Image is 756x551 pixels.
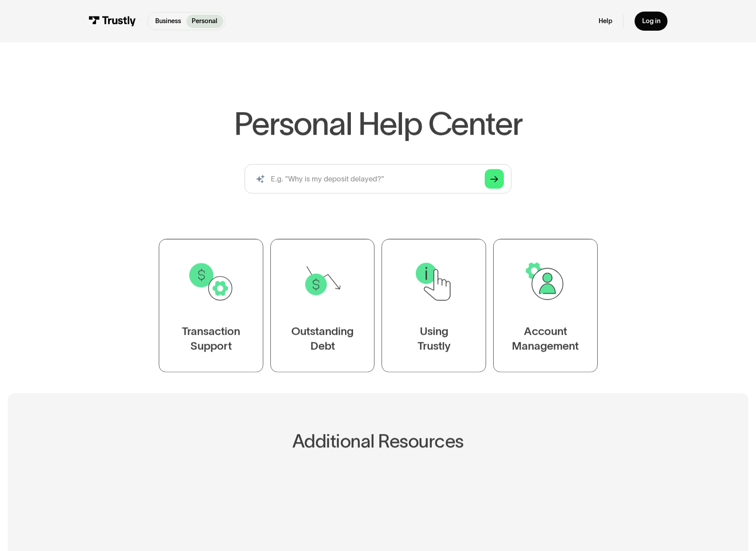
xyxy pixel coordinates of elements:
img: Trustly Logo [88,16,137,26]
a: TransactionSupport [159,239,263,372]
div: Outstanding Debt [291,324,354,353]
a: UsingTrustly [382,239,486,372]
a: OutstandingDebt [270,239,374,372]
h1: Personal Help Center [234,107,523,139]
a: AccountManagement [493,239,598,372]
div: Log in [642,17,660,25]
a: Personal [186,15,223,28]
div: Using Trustly [417,324,450,353]
a: Log in [635,12,668,31]
p: Business [155,16,181,26]
a: Help [599,17,612,25]
h2: Additional Resources [111,431,644,451]
a: Business [149,15,186,28]
div: Transaction Support [181,324,240,353]
form: Search [245,164,511,193]
p: Personal [192,16,217,26]
input: search [245,164,511,193]
div: Account Management [512,324,579,353]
